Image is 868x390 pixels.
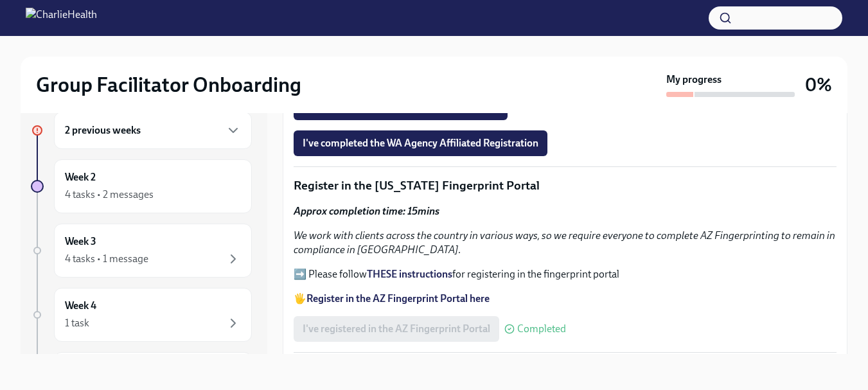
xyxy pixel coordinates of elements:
div: 1 task [65,316,89,330]
h6: Week 2 [65,170,96,184]
div: 2 previous weeks [54,112,252,149]
h6: Week 3 [65,235,96,249]
a: Week 34 tasks • 1 message [31,224,252,278]
p: Register in the [US_STATE] Fingerprint Portal [294,177,837,194]
strong: Approx completion time: 15mins [294,205,439,217]
img: CharlieHealth [26,8,97,28]
a: Register in the AZ Fingerprint Portal here [306,292,490,305]
h3: 0% [805,73,832,96]
em: We work with clients across the country in various ways, so we require everyone to complete AZ Fi... [294,229,835,256]
h6: 2 previous weeks [65,123,141,137]
h2: Group Facilitator Onboarding [36,72,301,98]
span: I've completed the WA Agency Affiliated Registration [303,137,538,150]
a: Week 24 tasks • 2 messages [31,159,252,213]
div: 4 tasks • 1 message [65,252,148,266]
p: ➡️ Please follow for registering in the fingerprint portal [294,267,837,281]
p: 🖐️ [294,292,837,306]
strong: My progress [666,73,722,87]
button: I've completed the WA Agency Affiliated Registration [294,130,547,156]
a: THESE instructions [367,268,452,280]
h6: Week 4 [65,299,96,313]
span: Completed [517,324,566,334]
a: Week 41 task [31,288,252,342]
div: 4 tasks • 2 messages [65,188,154,202]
